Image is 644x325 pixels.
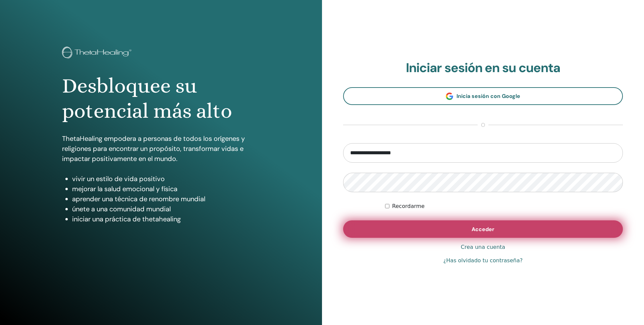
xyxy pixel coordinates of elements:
[72,194,260,204] li: aprender una técnica de renombre mundial
[461,243,505,251] a: Crea una cuenta
[443,257,523,265] a: ¿Has olvidado tu contraseña?
[343,60,623,76] h2: Iniciar sesión en su cuenta
[478,121,488,129] span: o
[72,204,260,214] li: únete a una comunidad mundial
[385,202,623,210] div: Mantenerme autenticado indefinidamente o hasta cerrar la sesión manualmente
[392,202,425,210] label: Recordarme
[72,174,260,184] li: vivir un estilo de vida positivo
[72,214,260,224] li: iniciar una práctica de thetahealing
[457,93,520,100] span: Inicia sesión con Google
[472,226,494,233] span: Acceder
[343,87,623,105] a: Inicia sesión con Google
[62,73,260,123] h1: Desbloquee su potencial más alto
[62,133,260,164] p: ThetaHealing empodera a personas de todos los orígenes y religiones para encontrar un propósito, ...
[72,184,260,194] li: mejorar la salud emocional y física
[343,220,623,238] button: Acceder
